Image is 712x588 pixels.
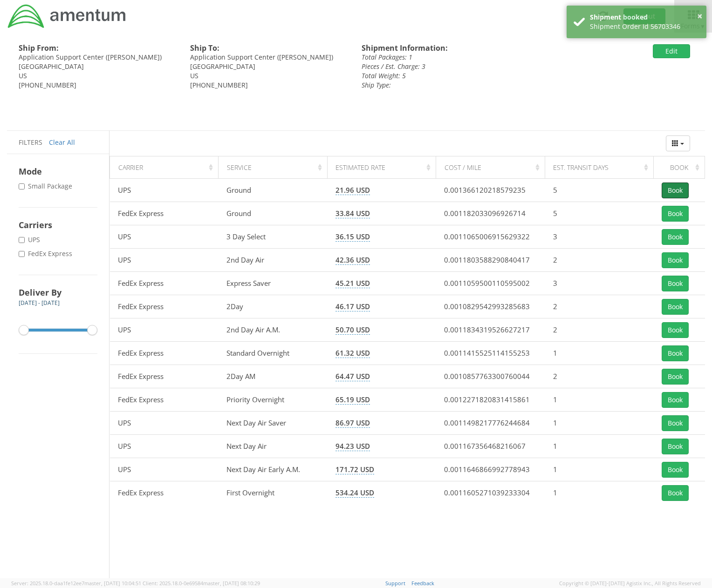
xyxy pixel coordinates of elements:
span: 33.84 USD [335,209,370,218]
td: 0.0011415525114155253 [436,342,545,365]
td: 1 [545,388,653,412]
h4: Shipment Information: [362,44,576,53]
div: Est. Transit Days [553,163,650,172]
td: 1 [545,342,653,365]
td: 5 [545,202,653,225]
button: Book [662,485,689,501]
div: [PHONE_NUMBER] [190,81,348,90]
button: Book [662,392,689,408]
span: 534.24 USD [335,488,374,498]
div: Total Weight: 5 [362,71,576,81]
span: 45.21 USD [335,278,370,288]
td: 1 [545,435,653,458]
div: Pieces / Est. Charge: 3 [362,62,576,71]
button: Book [662,462,689,478]
td: 2 [545,295,653,318]
input: UPS [19,237,25,243]
span: 50.70 USD [335,325,370,335]
td: 1 [545,458,653,481]
span: Server: 2025.18.0-daa1fe12ee7 [11,580,141,587]
div: Application Support Center ([PERSON_NAME]) [19,53,176,62]
td: UPS [110,458,219,481]
span: 61.32 USD [335,348,370,358]
td: 0.0011803588290840417 [436,249,545,272]
td: 0.0011065006915629322 [436,225,545,249]
td: UPS [110,225,219,249]
td: Next Day Air [219,435,327,458]
span: 94.23 USD [335,441,370,451]
div: Estimated Rate [335,163,433,172]
td: Priority Overnight [219,388,327,412]
button: Book [662,252,689,268]
td: 0.0012271820831415861 [436,388,545,412]
td: Ground [219,202,327,225]
div: Ship Type: [362,81,576,90]
td: Express Saver [219,272,327,295]
input: FedEx Express [19,251,25,257]
h4: Deliver By [19,287,97,298]
div: Service [227,163,324,172]
span: Copyright © [DATE]-[DATE] Agistix Inc., All Rights Reserved [559,580,701,587]
span: 42.36 USD [335,255,370,265]
td: UPS [110,318,219,342]
div: Carrier [118,163,216,172]
td: 0.0011498217776244684 [436,412,545,435]
td: UPS [110,249,219,272]
a: Feedback [411,580,434,587]
div: [PHONE_NUMBER] [19,81,176,90]
td: UPS [110,179,219,202]
span: 36.15 USD [335,232,370,242]
span: 65.19 USD [335,395,370,405]
td: UPS [110,435,219,458]
td: 2 [545,365,653,388]
span: Filters [19,138,42,147]
input: Small Package [19,183,25,189]
h4: Mode [19,166,97,177]
label: FedEx Express [19,249,74,258]
button: Book [662,299,689,315]
td: FedEx Express [110,481,219,505]
td: 0.001366120218579235 [436,179,545,202]
td: Standard Overnight [219,342,327,365]
td: UPS [110,412,219,435]
td: FedEx Express [110,295,219,318]
td: 1 [545,412,653,435]
a: Clear All [49,138,75,147]
div: US [19,71,176,81]
td: 1 [545,481,653,505]
td: Next Day Air Saver [219,412,327,435]
td: 0.0010857763300760044 [436,365,545,388]
span: master, [DATE] 08:10:29 [203,580,260,587]
td: FedEx Express [110,342,219,365]
h4: Ship From: [19,44,176,53]
td: 0.0011605271039233304 [436,481,545,505]
button: Book [662,369,689,385]
button: Columns [666,135,690,151]
td: 0.0011834319526627217 [436,318,545,342]
td: 3 Day Select [219,225,327,249]
span: Client: 2025.18.0-0e69584 [143,580,260,587]
button: Book [662,229,689,245]
td: 0.0010829542993285683 [436,295,545,318]
span: 64.47 USD [335,372,370,381]
td: 2nd Day Air A.M. [219,318,327,342]
button: Book [662,276,689,291]
td: 0.001182033096926714 [436,202,545,225]
button: Book [662,345,689,361]
div: Application Support Center ([PERSON_NAME]) [190,53,348,62]
div: Cost / Mile [445,163,542,172]
div: Book [662,163,702,172]
div: Shipment booked [590,13,699,22]
td: 0.0011646866992778943 [436,458,545,481]
td: FedEx Express [110,272,219,295]
td: 3 [545,225,653,249]
button: × [697,10,702,23]
div: [GEOGRAPHIC_DATA] [19,62,176,71]
label: Small Package [19,182,74,191]
td: FedEx Express [110,388,219,412]
label: UPS [19,235,42,244]
h4: Carriers [19,219,97,230]
button: Edit [653,44,690,58]
div: US [190,71,348,81]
